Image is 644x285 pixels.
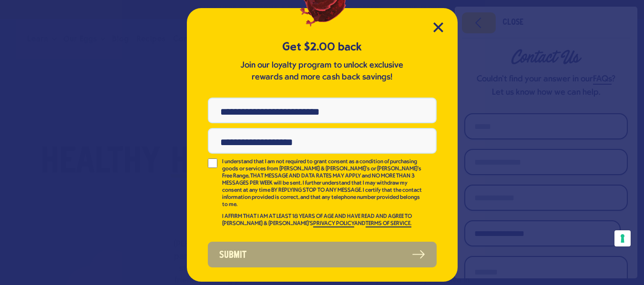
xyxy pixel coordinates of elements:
[614,230,631,246] button: Your consent preferences for tracking technologies
[222,213,423,227] p: I AFFIRM THAT I AM AT LEAST 18 YEARS OF AGE AND HAVE READ AND AGREE TO [PERSON_NAME] & [PERSON_NA...
[313,221,354,227] a: PRIVACY POLICY
[208,158,217,168] input: I understand that I am not required to grant consent as a condition of purchasing goods or servic...
[433,22,443,32] button: Close Modal
[239,59,406,83] p: Join our loyalty program to unlock exclusive rewards and more cash back savings!
[222,158,423,208] p: I understand that I am not required to grant consent as a condition of purchasing goods or servic...
[208,242,437,267] button: Submit
[208,39,437,55] h5: Get $2.00 back
[366,221,411,227] a: TERMS OF SERVICE.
